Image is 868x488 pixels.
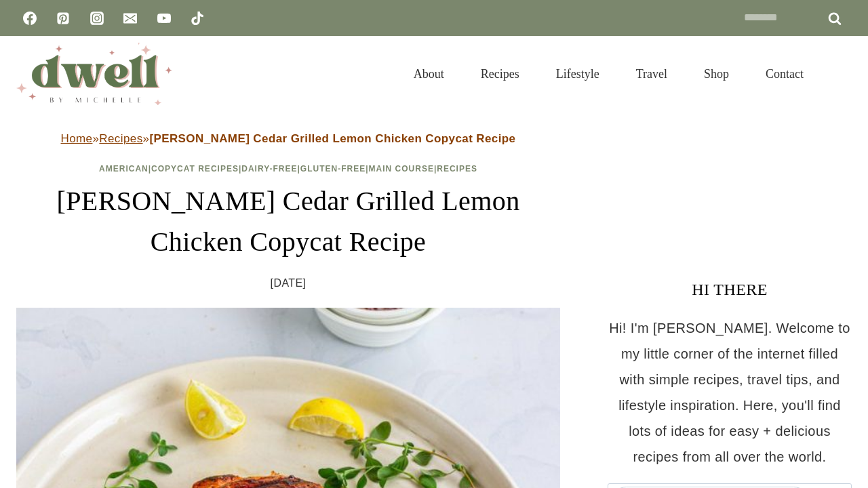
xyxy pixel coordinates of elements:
[608,277,852,302] h3: HI THERE
[462,50,538,98] a: Recipes
[16,5,43,32] a: Facebook
[618,50,686,98] a: Travel
[747,50,822,98] a: Contact
[686,50,747,98] a: Shop
[16,181,560,262] h1: [PERSON_NAME] Cedar Grilled Lemon Chicken Copycat Recipe
[83,5,111,32] a: Instagram
[241,164,297,174] a: Dairy-Free
[395,50,462,98] a: About
[99,132,142,145] a: Recipes
[538,50,618,98] a: Lifestyle
[271,273,307,293] time: [DATE]
[149,132,515,145] strong: [PERSON_NAME] Cedar Grilled Lemon Chicken Copycat Recipe
[50,5,77,32] a: Pinterest
[61,132,516,145] span: » »
[99,164,149,174] a: American
[16,43,172,105] img: DWELL by michelle
[151,164,239,174] a: Copycat Recipes
[437,164,477,174] a: Recipes
[117,5,144,32] a: Email
[395,50,822,98] nav: Primary Navigation
[151,5,178,32] a: YouTube
[369,164,434,174] a: Main Course
[99,164,477,174] span: | | | | |
[61,132,93,145] a: Home
[300,164,366,174] a: Gluten-Free
[829,62,852,85] button: View Search Form
[608,315,852,470] p: Hi! I'm [PERSON_NAME]. Welcome to my little corner of the internet filled with simple recipes, tr...
[184,5,211,32] a: TikTok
